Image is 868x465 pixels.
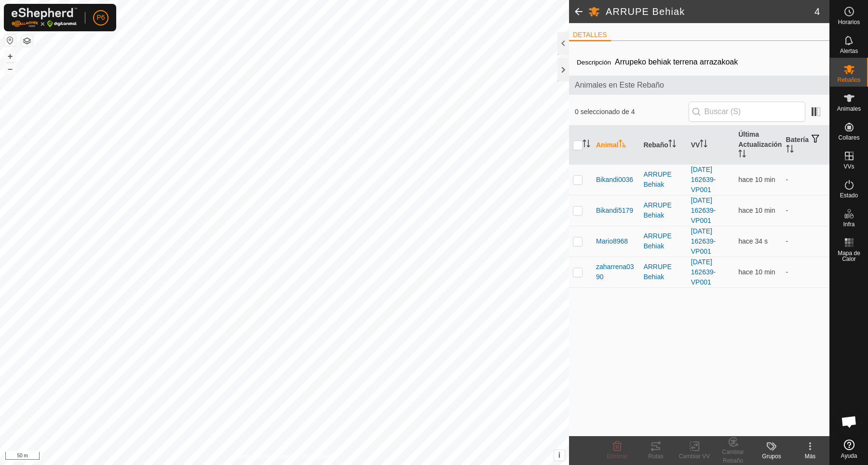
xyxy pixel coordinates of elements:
[592,126,639,165] th: Animal
[837,77,860,83] span: Rebaños
[714,448,752,465] div: Cambiar Rebaño
[96,13,105,23] span: P6
[554,450,565,461] button: i
[235,452,290,461] a: Política de Privacidad
[782,226,829,257] td: -
[840,193,858,198] span: Estado
[639,126,687,165] th: Rebaño
[782,126,829,165] th: Batería
[814,4,820,19] span: 4
[596,236,628,246] span: Mario8968
[575,107,689,117] span: 0 seleccionado de 4
[12,8,77,27] img: Logo Gallagher
[596,206,633,216] span: Bikandi5179
[835,407,864,436] div: Chat abierto
[738,151,746,159] p-sorticon: Activar para ordenar
[302,452,334,461] a: Contáctenos
[668,141,676,149] p-sorticon: Activar para ordenar
[691,258,716,286] a: [DATE] 162639-VP001
[791,452,829,461] div: Más
[837,106,861,112] span: Animales
[596,262,636,282] span: zaharrena0390
[782,257,829,287] td: -
[843,164,854,169] span: VVs
[687,126,734,165] th: VV
[691,196,716,224] a: [DATE] 162639-VP001
[21,35,33,47] button: Capas del Mapa
[832,250,866,262] span: Mapa de Calor
[577,59,611,66] label: Descripción
[691,166,716,194] a: [DATE] 162639-VP001
[4,35,16,46] button: Restablecer Mapa
[738,268,775,276] span: 2 oct 2025, 8:33
[738,176,775,183] span: 2 oct 2025, 8:33
[606,6,814,17] h2: ARRUPE Behiak
[675,452,714,461] div: Cambiar VV
[700,141,707,149] p-sorticon: Activar para ordenar
[575,79,824,91] span: Animales en Este Rebaño
[782,195,829,226] td: -
[752,452,791,461] div: Grupos
[611,54,742,70] span: Arrupeko behiak terrena arrazakoak
[637,452,675,461] div: Rutas
[738,237,768,245] span: 2 oct 2025, 8:43
[843,221,854,227] span: Infra
[4,63,16,75] button: –
[689,102,805,122] input: Buscar (S)
[838,19,860,25] span: Horarios
[734,126,782,165] th: Última Actualización
[4,51,16,62] button: +
[830,436,868,463] a: Ayuda
[643,169,683,190] div: ARRUPE Behiak
[607,453,627,460] span: Eliminar
[782,164,829,195] td: -
[691,227,716,255] a: [DATE] 162639-VP001
[840,48,858,54] span: Alertas
[786,146,794,154] p-sorticon: Activar para ordenar
[841,453,857,459] span: Ayuda
[619,141,626,149] p-sorticon: Activar para ordenar
[596,175,633,185] span: Bikandi0036
[558,451,560,459] span: i
[838,135,859,141] span: Collares
[583,141,590,149] p-sorticon: Activar para ordenar
[643,262,683,282] div: ARRUPE Behiak
[643,200,683,220] div: ARRUPE Behiak
[643,231,683,251] div: ARRUPE Behiak
[569,30,611,41] li: DETALLES
[738,207,775,214] span: 2 oct 2025, 8:33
